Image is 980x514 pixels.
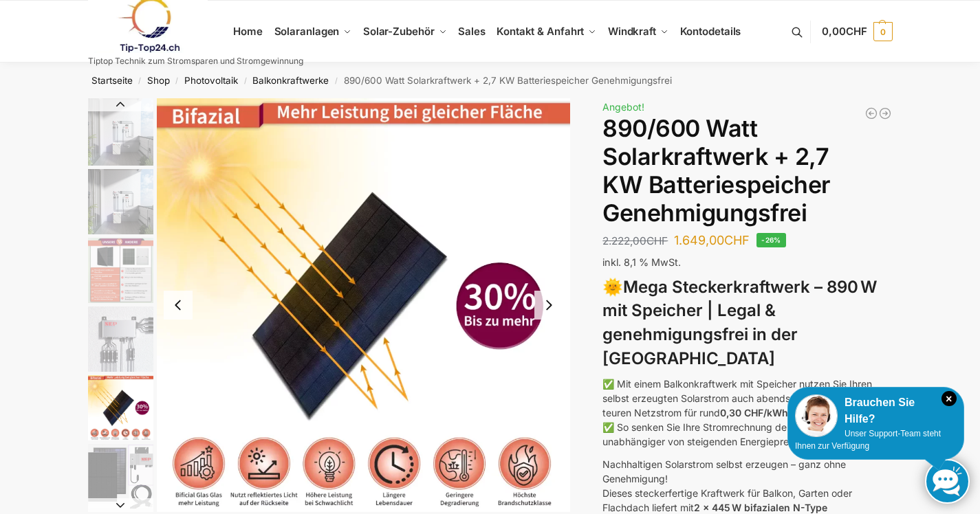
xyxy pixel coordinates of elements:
a: Sales [453,1,491,63]
span: Kontakt & Anfahrt [497,25,584,38]
a: Kontakt & Anfahrt [491,1,602,63]
span: -26% [756,233,786,247]
button: Next slide [534,291,563,320]
bdi: 2.222,00 [602,234,668,247]
img: Customer service [795,394,838,437]
a: Kontodetails [674,1,746,63]
li: 5 / 12 [85,373,153,442]
span: Windkraft [608,25,656,38]
strong: Mega Steckerkraftwerk – 890 W mit Speicher | Legal & genehmigungsfrei in der [GEOGRAPHIC_DATA] [602,277,877,368]
img: Bificial 30 % mehr Leistung [157,98,571,512]
span: CHF [646,234,668,247]
span: 0 [873,22,893,41]
img: Balkonkraftwerk mit 2,7kw Speicher [88,98,153,166]
li: 6 / 12 [85,442,153,511]
li: 1 / 12 [85,98,153,167]
p: ✅ Mit einem Balkonkraftwerk mit Speicher nutzen Sie Ihren selbst erzeugten Solarstrom auch abends... [602,377,892,449]
strong: 0,30 CHF/kWh [720,407,788,418]
span: CHF [724,233,750,247]
a: Shop [147,75,170,86]
li: 4 / 12 [85,304,153,373]
h3: 🌞 [602,276,892,371]
a: Balkonkraftwerke [252,75,329,86]
span: Solaranlagen [274,25,340,38]
span: / [133,76,147,87]
span: Sales [458,25,486,38]
button: Previous slide [164,291,193,320]
a: Balkonkraftwerk 600/810 Watt Fullblack [864,107,878,120]
a: Windkraft [602,1,675,63]
span: / [238,76,252,87]
span: Solar-Zubehör [363,25,435,38]
a: Solar-Zubehör [358,1,453,63]
a: 0,00CHF 0 [822,11,892,52]
li: 5 / 12 [157,98,571,512]
li: 2 / 12 [85,167,153,236]
a: Startseite [91,75,133,86]
span: Angebot! [602,101,644,113]
span: / [329,76,343,87]
p: Tiptop Technik zum Stromsparen und Stromgewinnung [88,57,303,65]
a: Solaranlagen [268,1,357,63]
div: Brauchen Sie Hilfe? [795,394,957,427]
img: Balkonkraftwerk 860 [88,444,153,509]
span: Unser Support-Team steht Ihnen zur Verfügung [795,429,941,451]
button: Next slide [88,498,153,512]
img: Bificial im Vergleich zu billig Modulen [88,238,153,303]
nav: Breadcrumb [63,63,917,98]
bdi: 1.649,00 [674,233,750,247]
span: Kontodetails [680,25,741,38]
img: BDS1000 [88,306,153,372]
span: inkl. 8,1 % MwSt. [602,256,681,268]
span: / [170,76,184,87]
button: Previous slide [88,98,153,111]
a: Balkonkraftwerk 890 Watt Solarmodulleistung mit 2kW/h Zendure Speicher [878,107,892,120]
span: 0,00 [822,25,867,38]
a: Photovoltaik [184,75,238,86]
i: Schließen [941,391,957,406]
h1: 890/600 Watt Solarkraftwerk + 2,7 KW Batteriespeicher Genehmigungsfrei [602,115,892,227]
img: Balkonkraftwerk mit 2,7kw Speicher [88,169,153,234]
span: CHF [846,25,867,38]
img: Bificial 30 % mehr Leistung [88,375,153,440]
li: 3 / 12 [85,236,153,304]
